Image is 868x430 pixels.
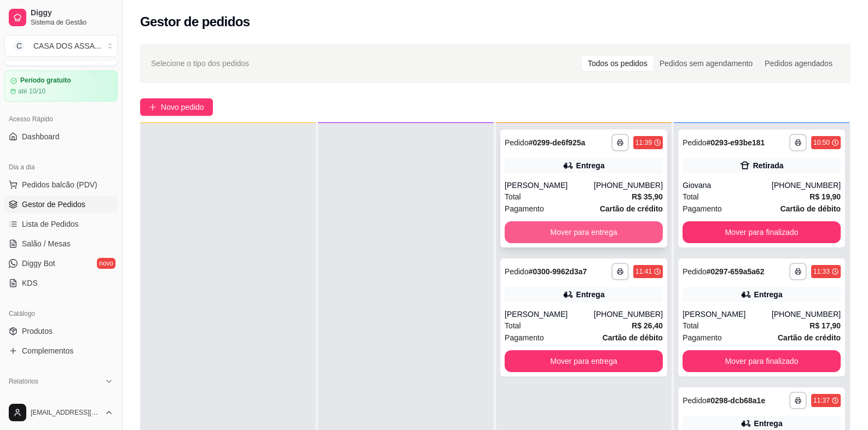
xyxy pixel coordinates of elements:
span: Diggy [31,8,113,18]
span: C [14,40,25,51]
button: Mover para finalizado [682,350,841,372]
div: [PERSON_NAME] [682,309,772,320]
strong: Cartão de débito [780,204,841,213]
div: [PERSON_NAME] [505,180,594,191]
span: Pedido [682,267,707,276]
div: 11:39 [635,138,652,147]
a: Diggy Botnovo [4,255,118,272]
span: Total [505,191,521,203]
button: Select a team [4,35,118,57]
span: Produtos [22,326,53,337]
a: DiggySistema de Gestão [4,4,118,31]
button: Novo pedido [140,98,213,116]
span: Pedidos balcão (PDV) [22,179,97,190]
div: [PERSON_NAME] [505,309,594,320]
strong: Cartão de crédito [600,204,663,213]
div: Acesso Rápido [4,110,118,128]
div: [PHONE_NUMBER] [594,180,663,191]
div: [PHONE_NUMBER] [772,180,841,191]
span: Pagamento [682,203,722,215]
a: Complementos [4,342,118,360]
div: Giovana [682,180,772,191]
span: Dashboard [22,131,60,142]
article: Período gratuito [20,76,71,85]
div: Pedidos agendados [759,56,838,71]
div: Pedidos sem agendamento [653,56,759,71]
button: Mover para entrega [505,350,663,372]
div: 11:41 [635,267,652,276]
span: Relatórios [9,377,38,386]
span: Pagamento [505,203,544,215]
article: até 10/10 [18,87,45,96]
div: 11:37 [813,396,830,405]
div: Entrega [576,289,604,300]
div: 11:33 [813,267,830,276]
div: Entrega [754,418,782,429]
h2: Gestor de pedidos [140,13,250,31]
a: Dashboard [4,128,118,145]
div: Entrega [754,289,782,300]
strong: # 0293-e93be181 [707,138,765,147]
span: plus [149,103,157,111]
span: [EMAIL_ADDRESS][DOMAIN_NAME] [31,408,100,417]
a: Relatórios de vendas [4,390,118,408]
span: Selecione o tipo dos pedidos [151,57,249,69]
a: KDS [4,274,118,292]
strong: R$ 35,90 [632,192,663,201]
button: Pedidos balcão (PDV) [4,176,118,193]
a: Produtos [4,322,118,340]
span: Salão / Mesas [22,238,71,249]
strong: R$ 26,40 [632,321,663,330]
a: Lista de Pedidos [4,215,118,233]
span: Pedido [682,138,707,147]
div: CASA DOS ASSA ... [33,40,101,51]
span: Complementos [22,345,73,356]
span: Sistema de Gestão [31,18,113,27]
span: Pagamento [682,332,722,344]
strong: Cartão de crédito [778,333,841,342]
span: Lista de Pedidos [22,219,79,229]
strong: # 0300-9962d3a7 [529,267,587,276]
div: Entrega [576,160,604,171]
span: Pagamento [505,332,544,344]
strong: # 0297-659a5a62 [707,267,765,276]
button: Mover para finalizado [682,221,841,243]
div: [PHONE_NUMBER] [772,309,841,320]
span: Relatórios de vendas [22,393,94,404]
div: Retirada [753,160,783,171]
strong: # 0298-dcb68a1e [707,396,765,405]
span: KDS [22,278,38,288]
a: Período gratuitoaté 10/10 [4,70,118,102]
span: Pedido [505,138,529,147]
span: Total [682,191,699,203]
div: Catálogo [4,305,118,322]
span: Gestor de Pedidos [22,199,85,210]
strong: R$ 17,90 [809,321,841,330]
div: Dia a dia [4,158,118,176]
div: Todos os pedidos [582,56,653,71]
span: Total [505,320,521,332]
button: [EMAIL_ADDRESS][DOMAIN_NAME] [4,399,118,426]
a: Salão / Mesas [4,235,118,252]
span: Pedido [682,396,707,405]
span: Total [682,320,699,332]
div: 10:50 [813,138,830,147]
strong: Cartão de débito [603,333,663,342]
strong: # 0299-de6f925a [529,138,586,147]
button: Mover para entrega [505,221,663,243]
div: [PHONE_NUMBER] [594,309,663,320]
span: Diggy Bot [22,258,55,269]
a: Gestor de Pedidos [4,196,118,213]
span: Pedido [505,267,529,276]
span: Novo pedido [161,101,204,113]
strong: R$ 19,90 [809,192,841,201]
